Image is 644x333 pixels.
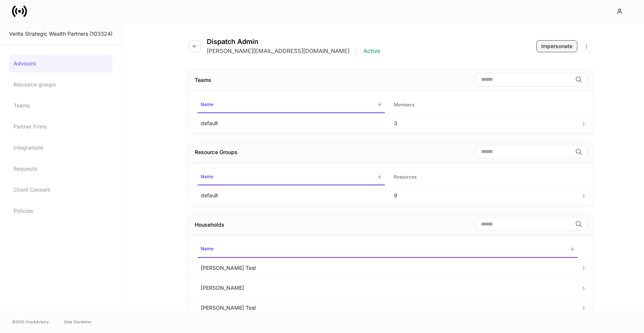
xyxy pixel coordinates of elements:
[9,54,113,73] a: Advisors
[201,245,214,252] h6: Name
[9,30,113,38] div: Verita Strategic Wealth Partners (103324)
[9,202,113,220] a: Policies
[391,170,578,185] span: Resources
[9,97,113,115] a: Teams
[9,118,113,136] a: Partner Firms
[195,221,224,229] div: Households
[195,113,388,133] td: default
[541,42,572,50] div: Impersonate
[9,160,113,178] a: Requests
[195,76,211,84] div: Teams
[198,241,578,257] span: Name
[388,113,581,133] td: 3
[394,173,417,180] h6: Resources
[195,278,581,298] td: [PERSON_NAME]
[201,101,214,108] h6: Name
[195,298,581,318] td: [PERSON_NAME] Test
[363,47,380,55] p: Active
[198,169,385,185] span: Name
[356,47,357,55] p: |
[195,149,238,155] span: Advisors may inherit access to Resource Groups through Teams
[388,186,581,206] td: 9
[394,101,414,108] h6: Members
[198,97,385,113] span: Name
[9,139,113,157] a: Integrations
[207,38,380,46] h4: Dispatch Admin
[536,40,577,52] button: Impersonate
[9,76,113,94] a: Resource groups
[207,47,349,55] p: [PERSON_NAME][EMAIL_ADDRESS][DOMAIN_NAME]
[201,173,214,180] h6: Name
[195,258,581,278] td: [PERSON_NAME] Test
[195,186,388,206] td: default
[9,181,113,199] a: Client Consent
[64,319,92,325] a: Data Disclaimer
[12,319,49,325] span: © 2025 OneAdvisory
[391,97,578,113] span: Members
